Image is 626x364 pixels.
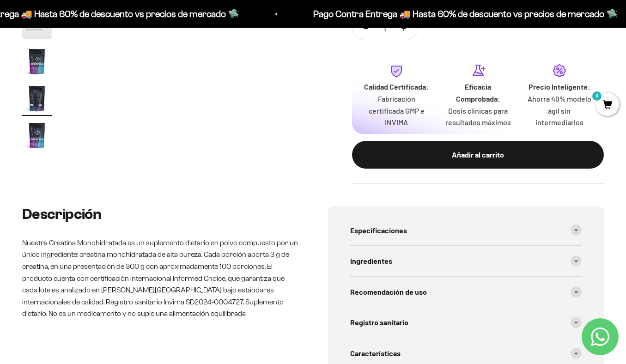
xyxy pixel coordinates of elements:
[529,82,590,91] strong: Precio Inteligente:
[11,90,191,106] div: Un mensaje de garantía de satisfacción visible.
[22,47,52,76] img: Creatina Monohidrato
[591,91,602,102] mark: 0
[456,82,500,103] strong: Eficacia Comprobada:
[150,138,191,153] button: Enviar
[350,224,407,237] span: Especificaciones
[22,84,52,113] img: Creatina Monohidrato
[526,93,593,128] p: Ahorra 40% modelo ágil sin intermediarios
[22,121,52,153] button: Ir al artículo 9
[305,6,610,21] p: Pago Contra Entrega 🚚 Hasta 60% de descuento vs precios de mercado 🛸
[350,316,408,328] span: Registro sanitario
[350,246,582,276] summary: Ingredientes
[151,138,190,153] span: Enviar
[22,47,52,79] button: Ir al artículo 7
[11,44,191,69] div: Un aval de expertos o estudios clínicos en la página.
[390,18,417,40] button: Aumentar cantidad
[371,149,585,161] div: Añadir al carrito
[22,84,52,116] button: Ir al artículo 8
[352,141,604,169] button: Añadir al carrito
[353,18,379,40] button: Reducir cantidad
[11,15,191,36] p: ¿Qué te daría la seguridad final para añadir este producto a tu carrito?
[22,237,298,320] p: Nuestra Creatina Monohidratada es un suplemento dietario en polvo compuesto por un único ingredie...
[350,286,427,298] span: Recomendación de uso
[596,100,619,110] a: 0
[11,71,191,87] div: Más detalles sobre la fecha exacta de entrega.
[364,82,429,91] strong: Calidad Certificada:
[444,105,511,128] p: Dosis clínicas para resultados máximos
[22,206,298,222] h2: Descripción
[11,108,191,133] div: La confirmación de la pureza de los ingredientes.
[350,255,392,267] span: Ingredientes
[363,93,430,128] p: Fabricación certificada GMP e INVIMA
[350,277,582,307] summary: Recomendación de uso
[350,215,582,246] summary: Especificaciones
[22,121,52,150] img: Creatina Monohidrato
[350,307,582,338] summary: Registro sanitario
[350,347,401,359] span: Características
